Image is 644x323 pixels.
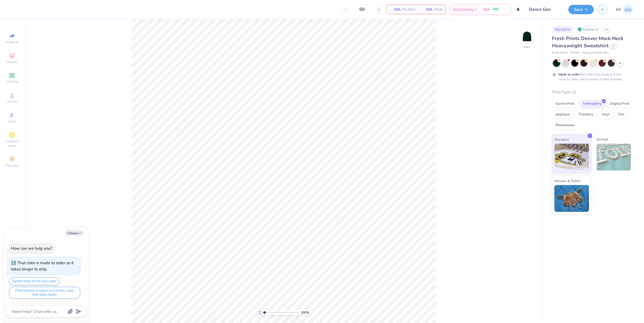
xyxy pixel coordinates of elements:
img: Standard [554,144,589,170]
div: That color is made to order so it takes longer to ship. [11,260,74,272]
span: N/A [483,7,490,12]
span: Metallic & Glitter [554,178,581,184]
span: N/A [422,7,433,12]
button: Save [568,5,594,14]
span: Total [434,7,442,12]
span: 100 % [301,310,309,315]
span: Per Item [402,7,415,12]
span: Standard [554,137,569,142]
span: AV [616,6,621,13]
span: Clipart & logos [3,139,21,148]
div: Embroidery [580,100,605,108]
div: Screen Print [552,100,578,108]
span: Image AI [6,40,19,44]
input: – – [352,5,372,14]
span: Minimum Order: 50 + [582,51,609,55]
span: Decorate [6,163,19,168]
input: Untitled Design [525,4,564,15]
div: Revision 4 [576,26,601,33]
div: We make this product in this color to order, which means it takes 8 weeks. [558,72,624,82]
a: AV [616,4,633,15]
span: Est. Delivery [453,7,474,12]
button: Switch back to the last color [9,277,59,285]
span: Fresh Prints Denver Mock Neck Heavyweight Sweatshirt [552,35,623,49]
span: 3D Puff [597,137,608,142]
div: Transfers [575,111,597,119]
img: Back [522,31,532,42]
div: Foil [615,111,627,119]
span: Upload [7,99,17,104]
span: Fresh Prints [552,51,568,55]
button: Find another product in a similar color that ships faster [9,287,80,299]
div: Vinyl [598,111,613,119]
div: Back [524,45,530,49]
span: FREE [493,8,499,11]
img: 3D Puff [597,144,631,170]
img: Aargy Velasco [623,4,633,15]
div: How can we help you? [11,246,52,251]
span: Add Text [6,79,19,84]
span: Greek [8,119,16,124]
div: # 513167A [552,26,573,33]
strong: Made to order: [558,72,581,77]
div: Print Type [552,89,633,95]
span: N/A [390,7,401,12]
div: Applique [552,111,573,119]
div: Digital Print [607,100,633,108]
button: Collapse [65,230,83,236]
span: Designs [6,60,18,64]
div: Rhinestones [552,121,578,129]
img: Metallic & Glitter [554,185,589,212]
span: # FP94 [570,51,580,55]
